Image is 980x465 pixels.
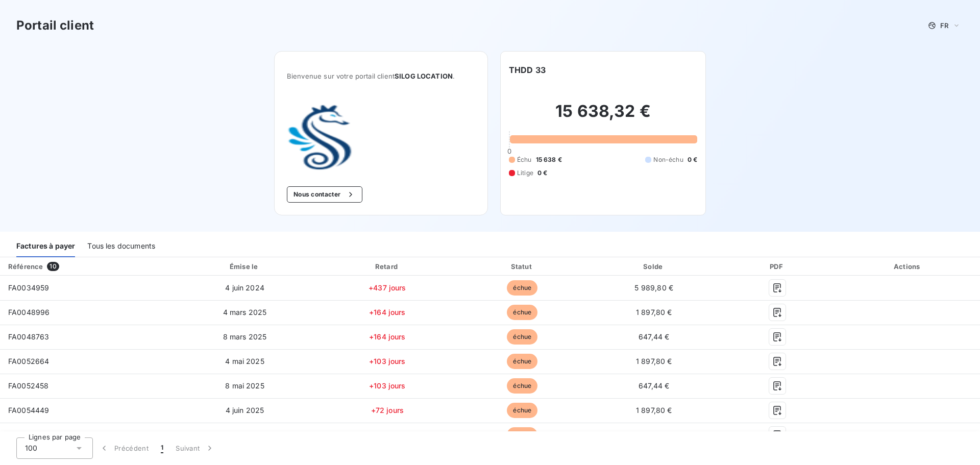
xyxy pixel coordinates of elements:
span: SILOG LOCATION [395,72,453,80]
span: 8 mai 2025 [225,381,264,390]
span: échue [507,403,537,418]
span: échue [507,280,537,296]
span: échue [507,329,537,345]
span: +437 jours [369,283,406,292]
span: échue [507,354,537,369]
span: 100 [25,443,37,453]
button: Nous contacter [287,186,362,203]
img: Company logo [287,105,352,170]
span: 60,00 € [640,430,668,439]
div: Factures à payer [16,236,75,257]
span: Bienvenue sur votre portail client . [287,72,475,80]
div: Référence [8,262,43,271]
div: PDF [721,261,834,272]
span: 15 638 € [536,155,562,164]
span: +103 jours [369,357,406,365]
span: échue [507,427,537,443]
span: +72 jours [371,406,404,414]
span: 10 [47,262,59,271]
span: 0 [507,147,511,155]
span: 1 897,80 € [636,406,672,414]
span: +103 jours [369,381,406,390]
div: Émise le [173,261,317,272]
span: 5 989,80 € [634,283,673,292]
span: FA0034959 [8,283,49,292]
div: Tous les documents [87,236,155,257]
span: échue [507,305,537,320]
span: FA0055210 [8,430,47,439]
span: FA0052458 [8,381,48,390]
div: Solde [591,261,717,272]
span: 0 € [537,168,547,178]
span: +164 jours [369,308,406,316]
span: Non-échu [653,155,683,164]
div: Statut [458,261,587,272]
span: 1 [161,443,163,453]
button: Précédent [93,437,155,459]
span: 1 897,80 € [636,357,672,365]
h6: THDD 33 [509,64,546,76]
h2: 15 638,32 € [509,101,697,132]
div: Retard [321,261,454,272]
h3: Portail client [16,16,94,35]
span: FA0054449 [8,406,49,414]
span: FA0048763 [8,332,49,341]
span: 4 juin 2025 [226,406,264,414]
span: échue [507,378,537,394]
span: 16 juin 2025 [224,430,266,439]
span: FA0048996 [8,308,50,316]
span: 4 mai 2025 [225,357,264,365]
button: 1 [155,437,169,459]
span: 4 juin 2024 [225,283,264,292]
span: +164 jours [369,332,406,341]
span: Échu [517,155,532,164]
div: Actions [838,261,978,272]
span: 647,44 € [639,332,669,341]
span: FR [940,21,948,30]
span: 4 mars 2025 [223,308,267,316]
span: 1 897,80 € [636,308,672,316]
span: 8 mars 2025 [223,332,267,341]
span: Litige [517,168,533,178]
span: 647,44 € [639,381,669,390]
span: +64 jours [371,430,404,439]
button: Suivant [169,437,221,459]
span: 0 € [688,155,697,164]
span: FA0052664 [8,357,49,365]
